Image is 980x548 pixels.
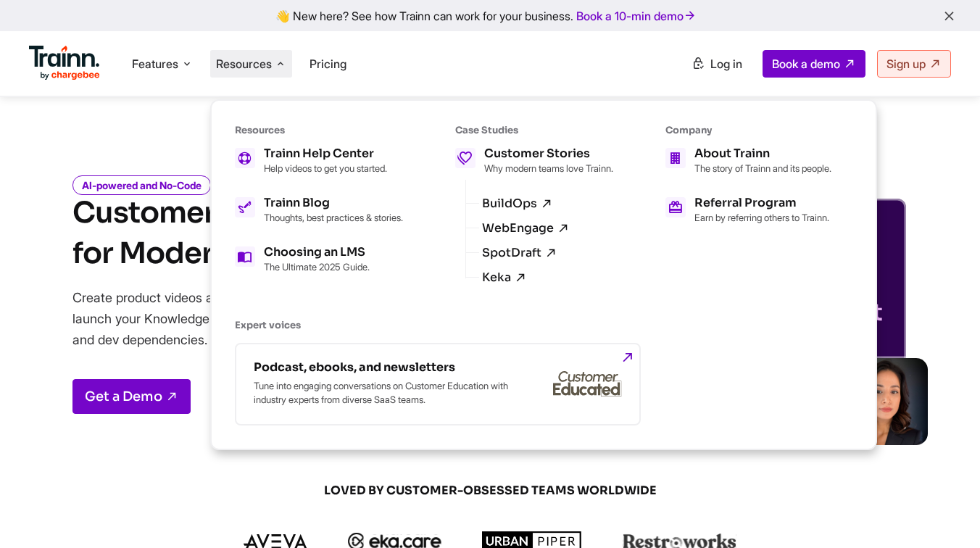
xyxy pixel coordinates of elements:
[254,379,515,407] p: Tune into engaging conversations on Customer Education with industry experts from diverse SaaS te...
[455,124,613,136] h6: Case Studies
[29,46,100,80] img: Trainn Logo
[235,319,831,331] h6: Expert voices
[841,358,928,445] img: sabina-buildops.d2e8138.png
[710,57,742,71] span: Log in
[264,246,370,258] h5: Choosing an LMS
[877,50,951,78] a: Sign up
[9,9,971,22] div: 👋 New here? See how Trainn can work for your business.
[694,212,829,223] p: Earn by referring others to Trainn.
[72,193,466,274] h1: Customer Training Platform for Modern Teams
[254,362,515,373] h5: Podcast, ebooks, and newsletters
[484,162,613,174] p: Why modern teams love Trainn.
[72,287,457,350] p: Create product videos and step-by-step documentation, and launch your Knowledge Base or Academy —...
[665,124,831,136] h6: Company
[142,483,838,499] span: LOVED BY CUSTOMER-OBSESSED TEAMS WORLDWIDE
[72,175,211,195] i: AI-powered and No-Code
[665,148,831,174] a: About Trainn The story of Trainn and its people.
[694,197,829,209] h5: Referral Program
[694,148,831,159] h5: About Trainn
[763,50,865,78] a: Book a demo
[216,56,272,72] span: Resources
[694,162,831,174] p: The story of Trainn and its people.
[455,148,613,174] a: Customer Stories Why modern teams love Trainn.
[553,371,622,397] img: customer-educated-gray.b42eccd.svg
[235,148,403,174] a: Trainn Help Center Help videos to get you started.
[482,222,570,235] a: WebEngage
[482,271,527,284] a: Keka
[264,148,387,159] h5: Trainn Help Center
[310,57,346,71] a: Pricing
[264,261,370,273] p: The Ultimate 2025 Guide.
[264,162,387,174] p: Help videos to get you started.
[264,197,403,209] h5: Trainn Blog
[484,148,613,159] h5: Customer Stories
[235,124,403,136] h6: Resources
[235,246,403,273] a: Choosing an LMS The Ultimate 2025 Guide.
[482,246,557,260] a: SpotDraft
[772,57,840,71] span: Book a demo
[264,212,403,223] p: Thoughts, best practices & stories.
[235,197,403,223] a: Trainn Blog Thoughts, best practices & stories.
[908,478,980,548] iframe: Chat Widget
[482,197,553,210] a: BuildOps
[573,6,699,26] a: Book a 10-min demo
[132,56,178,72] span: Features
[235,343,641,425] a: Podcast, ebooks, and newsletters Tune into engaging conversations on Customer Education with indu...
[72,379,191,414] a: Get a Demo
[886,57,926,71] span: Sign up
[683,51,751,77] a: Log in
[665,197,831,223] a: Referral Program Earn by referring others to Trainn.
